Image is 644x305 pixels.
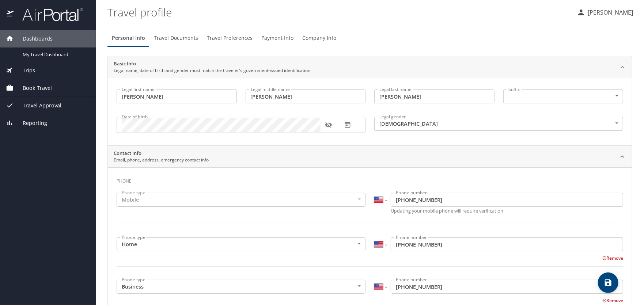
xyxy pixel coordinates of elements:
[117,280,365,294] div: Business
[586,8,633,17] p: [PERSON_NAME]
[117,193,365,207] div: Mobile
[602,297,623,304] button: Remove
[14,119,47,127] span: Reporting
[112,34,145,43] span: Personal Info
[14,102,61,110] span: Travel Approval
[598,272,618,293] button: save
[14,7,83,22] img: airportal-logo.png
[14,66,35,75] span: Trips
[14,84,52,92] span: Book Travel
[14,35,53,43] span: Dashboards
[261,34,293,43] span: Payment Info
[108,78,632,145] div: Basic InfoLegal name, date of birth and gender must match the traveler's government-issued identi...
[154,34,198,43] span: Travel Documents
[108,56,632,78] div: Basic InfoLegal name, date of birth and gender must match the traveler's government-issued identi...
[117,173,623,186] h3: Phone
[114,67,311,74] p: Legal name, date of birth and gender must match the traveler's government-issued identification.
[302,34,336,43] span: Company Info
[114,150,209,157] h2: Contact Info
[374,117,623,131] div: [DEMOGRAPHIC_DATA]
[107,1,571,23] h1: Travel profile
[503,89,624,103] div: ​
[117,237,365,251] div: Home
[108,146,632,168] div: Contact InfoEmail, phone, address, emergency contact info
[23,51,87,58] span: My Travel Dashboard
[602,255,623,261] button: Remove
[114,60,311,68] h2: Basic Info
[574,6,636,19] button: [PERSON_NAME]
[107,29,632,47] div: Profile
[7,7,14,22] img: icon-airportal.png
[207,34,253,43] span: Travel Preferences
[391,209,623,213] p: Updating your mobile phone will require verification
[114,157,209,163] p: Email, phone, address, emergency contact info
